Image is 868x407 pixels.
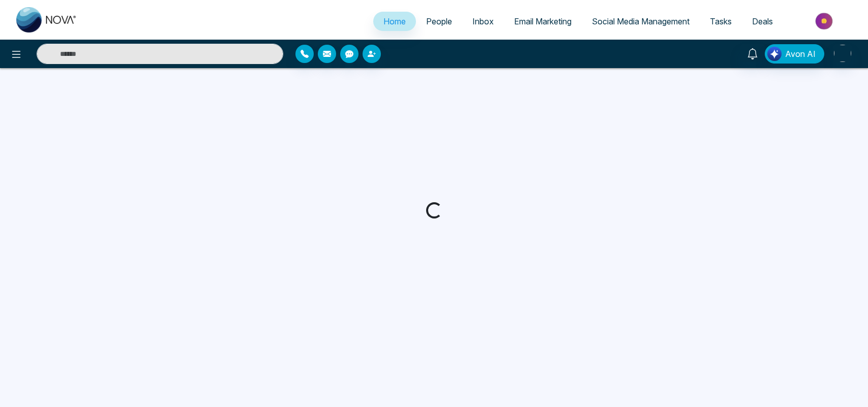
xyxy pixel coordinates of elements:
[514,16,572,26] span: Email Marketing
[742,12,783,31] a: Deals
[383,16,406,26] span: Home
[834,45,851,62] img: User Avatar
[710,16,732,26] span: Tasks
[767,47,782,61] img: Lead Flow
[472,16,494,26] span: Inbox
[462,12,504,31] a: Inbox
[700,12,742,31] a: Tasks
[16,7,77,33] img: Nova CRM Logo
[785,48,816,60] span: Avon AI
[582,12,700,31] a: Social Media Management
[504,12,582,31] a: Email Marketing
[765,44,824,64] button: Avon AI
[752,16,773,26] span: Deals
[592,16,690,26] span: Social Media Management
[788,10,862,33] img: Market-place.gif
[426,16,452,26] span: People
[373,12,416,31] a: Home
[416,12,462,31] a: People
